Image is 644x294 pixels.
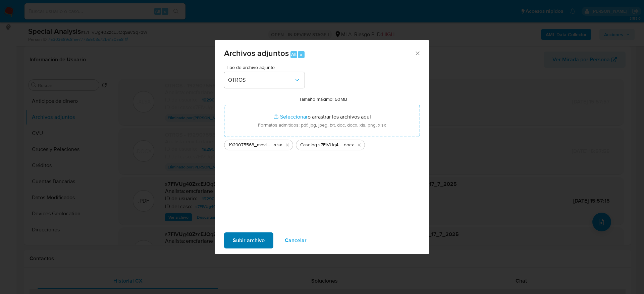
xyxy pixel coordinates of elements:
[291,51,297,58] span: Alt
[226,65,306,70] span: Tipo de archivo adjunto
[224,72,305,88] button: OTROS
[283,141,291,149] button: Eliminar 1929075568_movimientos.xlsx
[224,232,273,248] button: Subir archivo
[233,233,265,248] span: Subir archivo
[276,232,315,248] button: Cancelar
[300,142,343,148] span: Caselog s7FlVUg40ZzcEJOqSaVSq7dW_2025_08_21_12_19_51 v2
[299,96,347,102] label: Tamaño máximo: 50MB
[228,77,294,83] span: OTROS
[343,142,354,148] span: .docx
[300,51,302,58] span: a
[355,141,363,149] button: Eliminar Caselog s7FlVUg40ZzcEJOqSaVSq7dW_2025_08_21_12_19_51 v2.docx
[285,233,307,248] span: Cancelar
[224,137,420,150] ul: Archivos seleccionados
[228,142,273,148] span: 1929075568_movimientos
[224,47,289,59] span: Archivos adjuntos
[273,142,282,148] span: .xlsx
[414,50,420,56] button: Cerrar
